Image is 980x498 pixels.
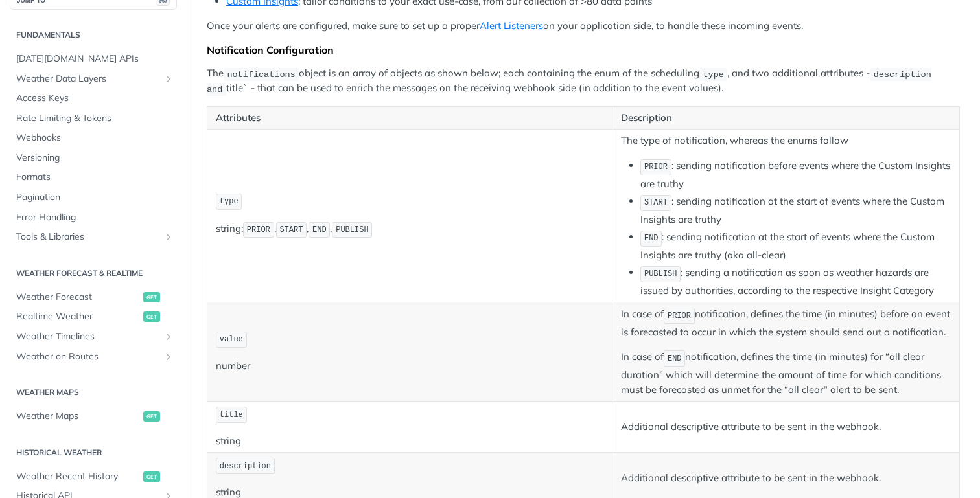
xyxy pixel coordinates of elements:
[16,330,160,343] span: Weather Timelines
[216,221,603,240] p: string: , , ,
[220,411,243,420] span: title
[16,131,174,144] span: Webhooks
[10,208,177,227] a: Error Handling
[220,462,271,471] span: description
[10,29,177,41] h2: Fundamentals
[16,470,140,483] span: Weather Recent History
[621,349,951,397] p: In case of notification, defines the time (in minutes) for “all clear duration” which will determ...
[10,267,177,279] h2: Weather Forecast & realtime
[16,410,140,423] span: Weather Maps
[216,434,603,449] p: string
[16,211,174,224] span: Error Handling
[16,112,174,125] span: Rate Limiting & Tokens
[621,111,951,126] p: Description
[10,288,177,307] a: Weather Forecastget
[143,411,160,422] span: get
[10,168,177,187] a: Formats
[10,447,177,458] h2: Historical Weather
[163,352,174,362] button: Show subpages for Weather on Routes
[216,111,603,126] p: Attributes
[10,148,177,168] a: Versioning
[10,49,177,69] a: [DATE][DOMAIN_NAME] APIs
[10,69,177,89] a: Weather Data LayersShow subpages for Weather Data Layers
[644,234,659,243] span: END
[10,227,177,247] a: Tools & LibrariesShow subpages for Tools & Libraries
[16,350,160,363] span: Weather on Routes
[644,269,677,278] span: PUBLISH
[10,109,177,128] a: Rate Limiting & Tokens
[163,74,174,84] button: Show subpages for Weather Data Layers
[16,73,160,85] span: Weather Data Layers
[621,306,951,339] p: In case of notification, defines the time (in minutes) before an event is forecasted to occur in ...
[207,19,960,34] p: Once your alerts are configured, make sure to set up a proper on your application side, to handle...
[621,133,951,148] p: The type of notification, whereas the enums follow
[216,359,603,374] p: number
[10,347,177,367] a: Weather on RoutesShow subpages for Weather on Routes
[621,420,951,435] p: Additional descriptive attribute to be sent in the webhook.
[10,188,177,207] a: Pagination
[480,19,543,32] a: Alert Listeners
[644,198,668,207] span: START
[143,311,160,322] span: get
[668,354,682,363] span: END
[143,471,160,482] span: get
[10,467,177,486] a: Weather Recent Historyget
[279,225,303,234] span: START
[16,52,174,65] span: [DATE][DOMAIN_NAME] APIs
[10,327,177,346] a: Weather TimelinesShow subpages for Weather Timelines
[247,225,270,234] span: PRIOR
[10,307,177,326] a: Realtime Weatherget
[227,69,295,79] span: notifications
[143,292,160,302] span: get
[640,229,951,262] li: : sending notification at the start of events where the Custom Insights are truthy (aka all-clear)
[163,332,174,342] button: Show subpages for Weather Timelines
[16,191,174,204] span: Pagination
[207,66,960,96] p: The object is an array of objects as shown below; each containing the enum of the scheduling , an...
[16,152,174,164] span: Versioning
[16,310,140,323] span: Realtime Weather
[10,128,177,148] a: Webhooks
[644,163,668,172] span: PRIOR
[16,291,140,304] span: Weather Forecast
[163,232,174,242] button: Show subpages for Tools & Libraries
[10,407,177,426] a: Weather Mapsget
[220,335,243,344] span: value
[668,311,691,321] span: PRIOR
[640,158,951,191] li: : sending notification before events where the Custom Insights are truthy
[16,171,174,184] span: Formats
[621,471,951,486] p: Additional descriptive attribute to be sent in the webhook.
[640,194,951,227] li: : sending notification at the start of events where the Custom Insights are truthy
[10,89,177,108] a: Access Keys
[10,387,177,398] h2: Weather Maps
[220,197,239,206] span: type
[207,43,960,56] div: Notification Configuration
[336,225,368,234] span: PUBLISH
[312,225,327,234] span: END
[16,231,160,243] span: Tools & Libraries
[16,92,174,105] span: Access Keys
[703,69,724,79] span: type
[640,265,951,298] li: : sending a notification as soon as weather hazards are issued by authorities, according to the r...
